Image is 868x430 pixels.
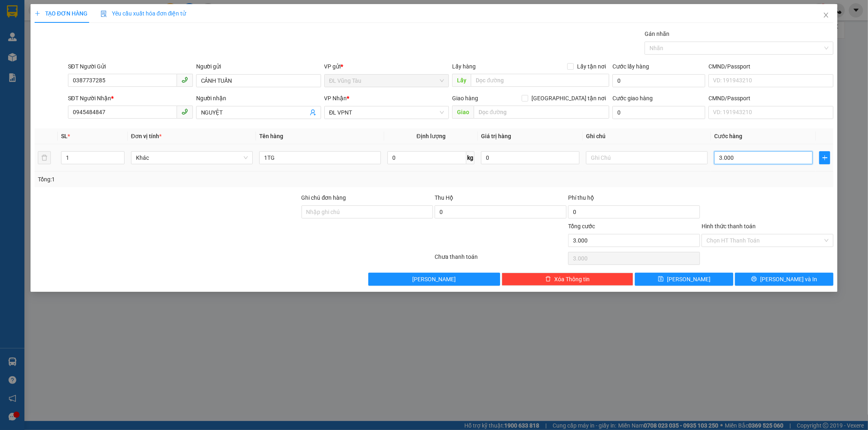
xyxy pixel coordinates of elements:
div: CMND/Passport [708,62,833,71]
label: Ghi chú đơn hàng [302,194,346,201]
span: ĐL Vũng Tàu [329,75,444,87]
span: [PERSON_NAME] [412,275,456,284]
button: [PERSON_NAME] [368,273,500,286]
div: SĐT Người Nhận [68,94,193,103]
span: [PERSON_NAME] [667,275,711,284]
span: Cước hàng [714,133,742,139]
span: delete [545,276,551,282]
span: [PERSON_NAME] và In [760,275,817,284]
span: ĐL VPNT [329,106,444,119]
span: SL [61,133,68,139]
span: user-add [310,109,316,116]
span: Giao hàng [452,95,478,101]
button: Close [815,4,837,27]
span: Tổng cước [568,223,595,229]
div: VP gửi [324,62,449,71]
input: Ghi chú đơn hàng [302,205,433,218]
input: Ghi Chú [586,151,708,164]
input: Cước lấy hàng [612,74,705,87]
span: phone [181,77,188,83]
input: 0 [481,151,579,164]
input: Cước giao hàng [612,106,705,119]
button: delete [38,151,51,164]
div: CMND/Passport [708,94,833,103]
span: plus [820,154,830,161]
th: Ghi chú [583,128,711,144]
input: Dọc đường [471,74,609,87]
div: Tổng: 1 [38,175,335,184]
span: printer [751,276,757,282]
label: Hình thức thanh toán [702,223,756,229]
img: icon [101,11,107,17]
label: Cước lấy hàng [612,63,649,70]
span: save [658,276,664,282]
span: Lấy [452,74,471,87]
span: Xóa Thông tin [554,275,590,284]
div: Chưa thanh toán [434,252,568,267]
input: VD: Bàn, Ghế [259,151,381,164]
span: Lấy hàng [452,63,476,70]
span: [GEOGRAPHIC_DATA] tận nơi [528,94,609,103]
span: TẠO ĐƠN HÀNG [35,10,87,17]
span: VP Nhận [324,95,347,101]
span: Tên hàng [259,133,283,139]
label: Cước giao hàng [612,95,653,101]
span: Giá trị hàng [481,133,511,139]
div: SĐT Người Gửi [68,62,193,71]
span: kg [466,151,474,164]
input: Dọc đường [474,106,609,119]
button: deleteXóa Thông tin [502,273,634,286]
div: Phí thu hộ [568,193,700,205]
span: Giao [452,106,474,119]
button: printer[PERSON_NAME] và In [735,273,833,286]
div: Người nhận [196,94,321,103]
label: Gán nhãn [645,31,669,37]
span: Yêu cầu xuất hóa đơn điện tử [101,10,186,17]
span: close [823,12,829,18]
span: Thu Hộ [435,194,453,201]
span: plus [35,11,40,16]
button: save[PERSON_NAME] [635,273,733,286]
span: Đơn vị tính [131,133,162,139]
span: Lấy tận nơi [574,62,609,71]
button: plus [819,151,830,164]
div: Người gửi [196,62,321,71]
span: phone [181,108,188,115]
span: Khác [136,152,248,164]
span: Định lượng [417,133,446,139]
